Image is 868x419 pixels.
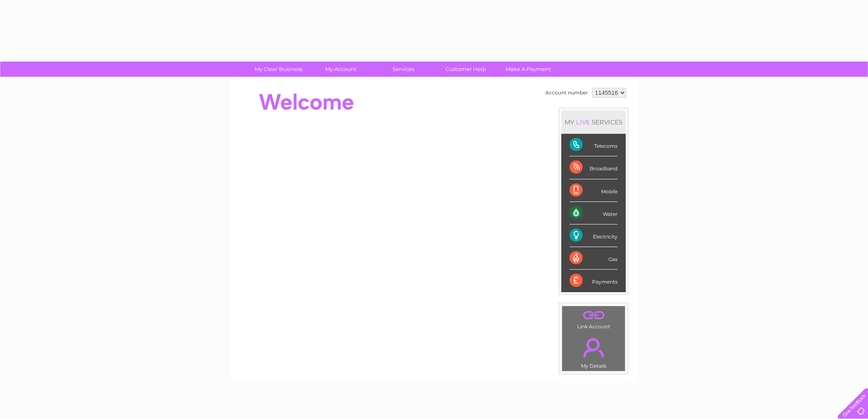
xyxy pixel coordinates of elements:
[307,62,375,77] a: My Account
[432,62,500,77] a: Customer Help
[494,62,562,77] a: Make A Payment
[562,331,625,371] td: My Details
[561,110,626,134] div: MY SERVICES
[562,306,625,332] td: Link Account
[569,247,618,270] div: Gas
[569,224,618,247] div: Electricity
[569,270,618,292] div: Payments
[543,86,590,100] td: Account number
[564,333,623,362] a: .
[370,62,437,77] a: Services
[569,202,618,224] div: Water
[574,118,592,126] div: LIVE
[569,134,618,156] div: Telecoms
[569,156,618,179] div: Broadband
[569,179,618,202] div: Mobile
[245,62,312,77] a: My Clear Business
[564,308,623,323] a: .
